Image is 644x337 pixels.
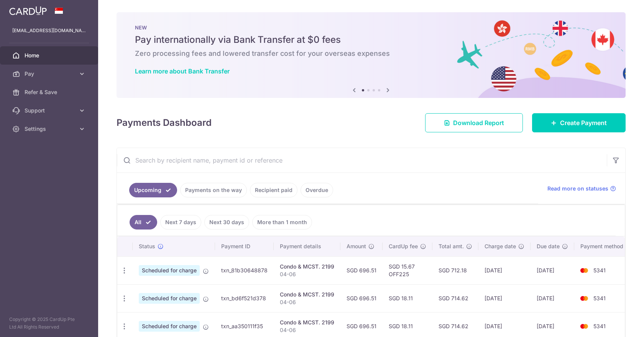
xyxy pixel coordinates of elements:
[478,284,531,312] td: [DATE]
[129,183,177,197] a: Upcoming
[25,88,75,96] span: Refer & Save
[389,243,418,250] span: CardUp fee
[139,243,155,250] span: Status
[593,323,606,329] span: 5341
[532,113,626,132] a: Create Payment
[252,215,312,230] a: More than 1 month
[25,70,75,78] span: Pay
[215,256,274,284] td: txn_81b30648878
[9,6,47,15] img: CardUp
[280,319,334,326] div: Condo & MCST. 2199
[117,116,212,130] h4: Payments Dashboard
[340,284,383,312] td: SGD 696.51
[130,215,157,230] a: All
[537,243,560,250] span: Due date
[280,263,334,270] div: Condo & MCST. 2199
[478,256,531,284] td: [DATE]
[485,243,516,250] span: Charge date
[574,236,632,256] th: Payment method
[547,185,616,192] a: Read more on statuses
[139,293,200,304] span: Scheduled for charge
[301,183,333,197] a: Overdue
[135,24,607,31] p: NEW
[139,321,200,332] span: Scheduled for charge
[280,326,334,334] p: 04-06
[204,215,249,230] a: Next 30 days
[280,298,334,306] p: 04-06
[215,284,274,312] td: txn_bd6f521d378
[383,284,432,312] td: SGD 18.11
[577,266,592,275] img: Bank Card
[280,270,334,278] p: 04-06
[215,236,274,256] th: Payment ID
[139,265,200,276] span: Scheduled for charge
[25,52,75,59] span: Home
[383,256,432,284] td: SGD 15.67 OFF225
[135,49,607,58] h6: Zero processing fees and lowered transfer cost for your overseas expenses
[560,118,607,127] span: Create Payment
[439,243,464,250] span: Total amt.
[577,322,592,331] img: Bank Card
[547,185,608,192] span: Read more on statuses
[117,148,607,173] input: Search by recipient name, payment id or reference
[25,125,75,133] span: Settings
[12,27,86,34] p: [EMAIL_ADDRESS][DOMAIN_NAME]
[280,291,334,298] div: Condo & MCST. 2199
[135,34,607,46] h5: Pay internationally via Bank Transfer at $0 fees
[180,183,247,197] a: Payments on the way
[250,183,297,197] a: Recipient paid
[577,294,592,303] img: Bank Card
[340,256,383,284] td: SGD 696.51
[531,256,574,284] td: [DATE]
[432,284,478,312] td: SGD 714.62
[531,284,574,312] td: [DATE]
[425,113,523,132] a: Download Report
[593,295,606,301] span: 5341
[117,12,626,98] img: Bank transfer banner
[135,67,230,75] a: Learn more about Bank Transfer
[347,243,366,250] span: Amount
[593,267,606,274] span: 5341
[453,118,504,127] span: Download Report
[432,256,478,284] td: SGD 712.18
[160,215,201,230] a: Next 7 days
[274,236,340,256] th: Payment details
[25,107,75,114] span: Support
